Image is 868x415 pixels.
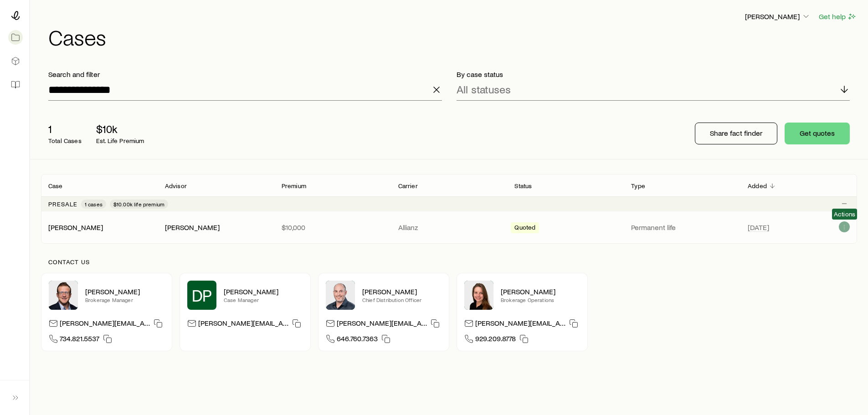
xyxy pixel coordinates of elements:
p: Case Manager [224,296,303,303]
button: Share fact finder [695,123,777,144]
img: Matt Kaas [49,281,78,310]
p: Added [748,182,767,190]
span: 734.821.5537 [60,334,99,346]
p: Brokerage Manager [85,296,164,303]
p: Permanent life [631,223,733,232]
button: Get help [818,11,857,22]
p: Type [631,182,645,190]
p: $10,000 [282,223,384,232]
span: 929.209.8778 [475,334,516,346]
span: DP [192,286,212,304]
p: [PERSON_NAME] [224,287,303,296]
span: $10.00k life premium [113,200,164,208]
span: 1 cases [85,200,103,208]
p: Total Cases [48,137,82,144]
p: [PERSON_NAME] [362,287,442,296]
p: Premium [282,182,306,190]
h1: Cases [48,26,857,48]
p: Allianz [398,223,500,232]
p: Est. Life Premium [96,137,144,144]
p: $10k [96,123,144,135]
p: By case status [457,70,850,79]
p: All statuses [457,83,511,96]
p: Contact us [48,258,850,266]
img: Dan Pierson [326,281,355,310]
p: [PERSON_NAME] [501,287,580,296]
a: [PERSON_NAME] [48,223,103,231]
span: Quoted [514,224,535,233]
div: [PERSON_NAME] [48,223,103,232]
p: [PERSON_NAME] [85,287,164,296]
span: 646.760.7363 [337,334,378,346]
p: [PERSON_NAME][EMAIL_ADDRESS][DOMAIN_NAME] [198,318,288,331]
p: Carrier [398,182,418,190]
img: Ellen Wall [464,281,493,310]
p: Advisor [165,182,187,190]
button: Get quotes [785,123,850,144]
p: Share fact finder [710,128,762,138]
span: [DATE] [748,223,769,232]
p: Search and filter [48,70,442,79]
p: Presale [48,200,77,208]
div: Client cases [41,174,857,244]
p: [PERSON_NAME][EMAIL_ADDRESS][DOMAIN_NAME] [475,318,565,331]
p: Brokerage Operations [501,296,580,303]
p: Status [514,182,532,190]
div: [PERSON_NAME] [165,223,220,232]
p: 1 [48,123,82,135]
p: [PERSON_NAME][EMAIL_ADDRESS][DOMAIN_NAME] [337,318,427,331]
p: Chief Distribution Officer [362,296,442,303]
button: [PERSON_NAME] [745,11,811,22]
span: Actions [834,210,855,218]
p: [PERSON_NAME][EMAIL_ADDRESS][PERSON_NAME][DOMAIN_NAME] [60,318,150,331]
p: [PERSON_NAME] [745,12,811,21]
p: Case [48,182,63,190]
